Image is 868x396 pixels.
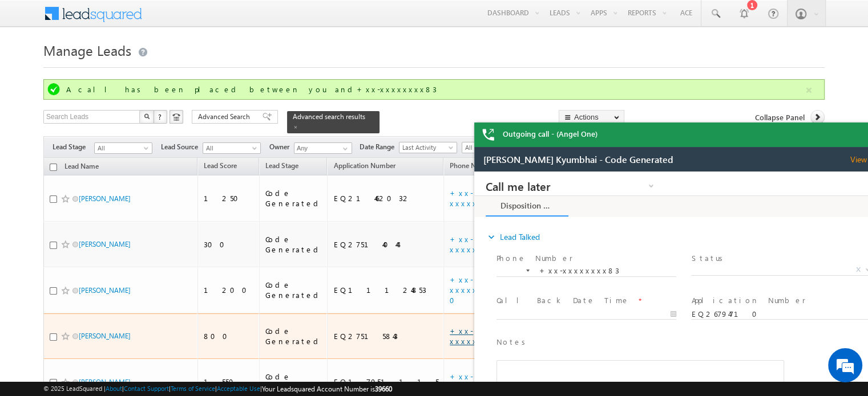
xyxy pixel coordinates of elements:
em: Start Chat [155,310,207,325]
div: EQ21462032 [333,193,438,203]
span: Owner [269,142,294,152]
a: Last Activity [399,142,457,153]
span: ? [158,112,163,121]
span: Phone Number [450,161,496,170]
a: +xx-xxxxxxxx62 [450,371,507,391]
span: Lead Stage [53,142,94,152]
a: +xx-xxxxxxxx83 [450,326,506,346]
div: Code Generated [265,280,322,300]
div: EQ11124853 [333,285,438,295]
span: X [382,93,386,103]
span: Call me later [11,9,157,19]
button: Actions [559,110,624,124]
div: 800 [204,331,254,341]
div: EQ27514044 [333,239,438,250]
a: Acceptable Use [217,385,260,392]
span: Collapse Panel [755,112,805,123]
label: Status [217,81,252,92]
span: 39660 [375,385,392,393]
textarea: Type your message and hit 'Enter' [15,105,208,300]
a: All [94,142,152,154]
span: Lead Score [204,161,237,170]
a: Phone Number [444,160,502,174]
div: EQ17951115 [333,377,438,387]
label: Phone Number [22,81,99,92]
a: expand_moreLead Talked [11,55,66,76]
span: All [203,143,257,153]
span: Manage Leads [43,41,131,59]
div: Code Generated [265,371,322,392]
a: [PERSON_NAME] [79,332,131,340]
input: Type to Search [294,142,352,154]
div: Minimize live chat window [187,6,215,33]
span: Lead Stage [265,161,298,170]
div: Code Generated [265,188,322,209]
span: [PERSON_NAME] Kyumbhai - Code Generated [9,7,199,18]
div: 300 [204,239,254,250]
a: Disposition Form [11,25,94,45]
a: Lead Name [59,160,104,175]
div: 1550 [204,377,254,387]
span: Lead Source [161,142,203,152]
span: Your Leadsquared Account Number is [262,385,392,393]
a: +xx-xxxxxxxx06 [450,234,511,254]
span: Outgoing call - (Angel One) [503,129,597,139]
a: [PERSON_NAME] [79,378,131,386]
a: Lead Stage [260,160,304,174]
div: Code Generated [265,326,322,346]
div: A call has been placed between you and+xx-xxxxxxxx83 [66,84,804,95]
button: ? [154,110,167,124]
span: Advanced search results [293,112,365,121]
a: About [106,385,122,392]
span: View Details [376,7,428,18]
div: EQ27515843 [333,331,438,341]
span: Application Number [333,161,395,170]
span: Last Activity [399,142,454,153]
a: All Time [462,142,520,153]
a: [PERSON_NAME] [79,240,131,248]
a: Contact Support [124,385,169,392]
a: +xx-xxxxxxxx51 [450,188,517,208]
span: Date Range [360,142,399,152]
a: [PERSON_NAME] [79,194,131,203]
a: +xx-xxxxxxxx10 [450,275,514,305]
a: Application Number [328,160,401,174]
a: Terms of Service [171,385,215,392]
div: Rich Text Editor, 40788eee-0fb2-11ec-a811-0adc8a9d82c2__tab1__section1__Notes__Lead__0_lsq-form-m... [22,189,310,252]
img: Search [144,113,150,119]
input: Check all records [50,164,57,171]
a: Lead Score [198,160,243,174]
span: © 2025 LeadSquared | | | | | [43,383,392,394]
div: Code Generated [265,234,322,255]
span: All [95,143,149,153]
i: expand_more [11,60,23,71]
div: Chat with us now [59,60,192,75]
a: Show All Items [337,143,351,154]
a: All [203,142,261,154]
a: Call me later [11,8,183,21]
label: Notes [22,165,55,176]
label: Call Back Date Time [22,124,155,134]
span: Advanced Search [198,112,253,122]
label: Application Number [217,124,331,134]
div: 1200 [204,285,254,295]
img: d_60004797649_company_0_60004797649 [19,60,48,75]
a: [PERSON_NAME] [79,286,131,295]
span: All Time [462,142,516,153]
div: 1250 [204,193,254,203]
